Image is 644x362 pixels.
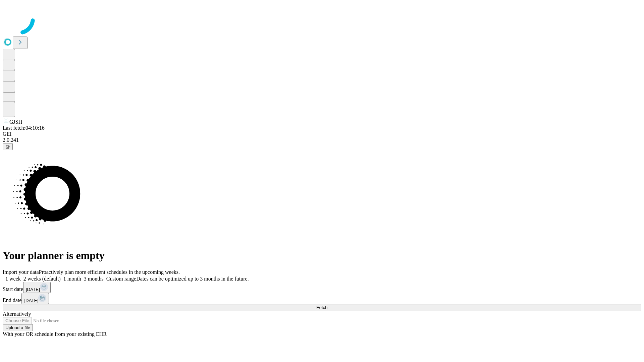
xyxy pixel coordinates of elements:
[106,276,136,282] span: Custom range
[3,143,13,150] button: @
[3,293,641,304] div: End date
[63,276,81,282] span: 1 month
[136,276,249,282] span: Dates can be optimized up to 3 months in the future.
[23,282,51,293] button: [DATE]
[3,269,39,275] span: Import your data
[5,144,10,149] span: @
[3,131,641,137] div: GEI
[39,269,180,275] span: Proactively plan more efficient schedules in the upcoming weeks.
[3,304,641,311] button: Fetch
[3,331,107,337] span: With your OR schedule from your existing EHR
[21,293,49,304] button: [DATE]
[26,287,40,292] span: [DATE]
[3,324,33,331] button: Upload a file
[3,282,641,293] div: Start date
[3,249,641,262] h1: Your planner is empty
[9,119,22,125] span: GJSH
[5,276,21,282] span: 1 week
[3,125,45,131] span: Last fetch: 04:10:16
[23,276,61,282] span: 2 weeks (default)
[84,276,104,282] span: 3 months
[3,137,641,143] div: 2.0.241
[316,305,327,310] span: Fetch
[3,311,31,317] span: Alternatively
[24,298,38,303] span: [DATE]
